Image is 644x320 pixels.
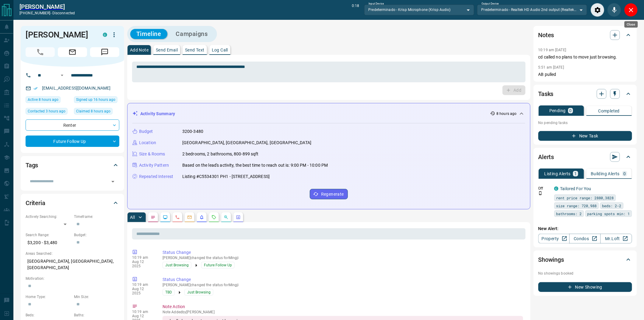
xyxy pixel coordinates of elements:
[130,48,149,52] p: Add Note
[26,214,71,219] p: Actively Searching:
[554,187,558,191] div: condos.ca
[74,232,119,238] p: Budget:
[538,271,632,276] p: No showings booked
[598,109,620,113] p: Completed
[185,48,205,52] p: Send Text
[26,294,71,300] p: Home Type:
[538,252,632,267] div: Showings
[175,215,180,220] svg: Calls
[165,262,189,268] span: Just Browsing
[163,276,523,283] p: Status Change
[538,150,632,164] div: Alerts
[26,119,119,131] div: Renter
[26,47,55,57] span: Call
[109,177,117,186] button: Open
[26,160,38,170] h2: Tags
[165,289,172,295] span: TBD
[352,3,359,17] p: 0:18
[26,108,71,116] div: Tue Aug 12 2025
[624,172,626,176] p: 0
[204,262,232,268] span: Future Follow Up
[591,3,604,17] div: Audio Settings
[364,5,474,15] div: Predeterminado - Krisp Microphone (Krisp Audio)
[130,215,135,219] p: All
[132,108,525,119] div: Activity Summary8 hours ago
[187,289,211,295] span: Just Browsing
[130,29,167,39] button: Timeline
[151,215,156,220] svg: Notes
[163,310,523,314] p: Note Added by [PERSON_NAME]
[139,128,153,135] p: Budget
[369,2,384,6] label: Input Device
[560,186,591,191] a: Tailored For You
[28,108,65,114] span: Contacted 3 hours ago
[538,71,632,78] p: AB pulled
[132,287,153,295] p: Aug 12 2025
[587,211,630,217] span: parking spots min: 1
[607,3,621,17] div: Mute
[569,108,572,113] p: 0
[538,191,543,195] svg: Push Notification Only
[26,30,94,40] h1: [PERSON_NAME]
[26,256,119,273] p: [GEOGRAPHIC_DATA], [GEOGRAPHIC_DATA], [GEOGRAPHIC_DATA]
[538,255,564,265] h2: Showings
[538,152,554,162] h2: Alerts
[33,86,38,91] svg: Email Verified
[544,172,571,176] p: Listing Alerts
[556,195,614,201] span: rent price range: 2880,3828
[538,65,564,69] p: 5:51 am [DATE]
[624,3,638,17] div: Close
[182,128,203,135] p: 3200-3480
[212,215,216,220] svg: Requests
[26,96,71,105] div: Tue Aug 12 2025
[139,151,165,157] p: Size & Rooms
[591,172,620,176] p: Building Alerts
[574,172,577,176] p: 1
[58,47,87,57] span: Email
[26,196,119,210] div: Criteria
[236,215,241,220] svg: Agent Actions
[90,47,119,57] span: Message
[163,256,523,260] p: [PERSON_NAME] changed the status for Mingji
[199,215,204,220] svg: Listing Alerts
[556,203,597,209] span: size range: 720,988
[538,234,570,244] a: Property
[26,312,71,318] p: Beds:
[52,11,75,15] span: disconnected
[163,249,523,256] p: Status Change
[132,310,153,314] p: 10:19 am
[163,283,523,287] p: [PERSON_NAME] changed the status for Mingji
[156,48,178,52] p: Send Email
[187,215,192,220] svg: Emails
[103,33,107,37] div: condos.ca
[182,162,328,169] p: Based on the lead's activity, the best time to reach out is: 9:00 PM - 10:00 PM
[170,29,214,39] button: Campaigns
[74,214,119,219] p: Timeframe:
[538,87,632,101] div: Tasks
[28,97,58,103] span: Active 8 hours ago
[182,140,311,146] p: [GEOGRAPHIC_DATA], [GEOGRAPHIC_DATA], [GEOGRAPHIC_DATA]
[163,215,168,220] svg: Lead Browsing Activity
[139,140,156,146] p: Location
[163,304,523,310] p: Note Action
[549,108,566,113] p: Pending
[19,10,75,16] p: [PHONE_NUMBER] -
[538,30,554,40] h2: Notes
[477,5,587,15] div: Predeterminado - Realtek HD Audio 2nd output (Realtek(R) Audio)
[182,173,270,180] p: Listing #C5534301 PH1 - [STREET_ADDRESS]
[538,118,632,127] p: No pending tasks
[76,108,110,114] span: Claimed 8 hours ago
[132,255,153,260] p: 10:19 am
[310,189,348,199] button: Regenerate
[58,72,66,79] button: Open
[224,215,229,220] svg: Opportunities
[140,111,175,117] p: Activity Summary
[139,173,173,180] p: Repeated Interest
[132,283,153,287] p: 10:19 am
[74,108,119,116] div: Tue Aug 12 2025
[538,28,632,42] div: Notes
[496,111,516,116] p: 8 hours ago
[538,54,632,60] p: cd called no plans to move just browsing.
[19,3,75,10] a: [PERSON_NAME]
